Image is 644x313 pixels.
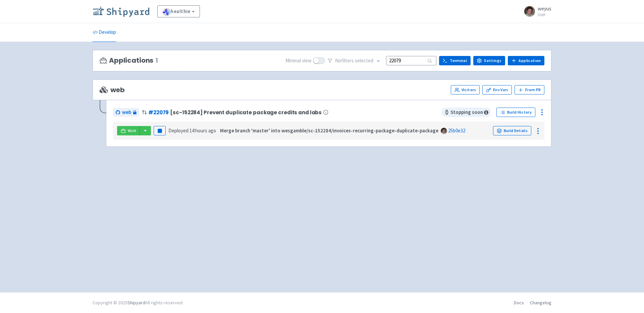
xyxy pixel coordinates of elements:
span: [sc-152284] Prevent duplicate package credits and labs [170,110,322,115]
div: Copyright © 2025 All rights reserved. [93,299,183,306]
a: web [113,108,139,117]
span: Stopping soon [441,108,491,117]
a: weyus User [520,6,551,17]
a: 25b0e32 [448,127,465,134]
a: Visitors [451,85,480,95]
a: Shipyard [127,300,145,306]
span: Deployed [168,127,216,134]
span: No filter s [335,57,373,65]
button: From PR [515,85,544,95]
a: Changelog [530,300,551,306]
a: Application [508,56,544,65]
small: User [538,12,551,17]
a: Visit [117,126,140,135]
h3: Applications [100,57,158,64]
span: 1 [155,57,158,64]
a: Docs [514,300,524,306]
span: Visit [128,128,137,133]
span: Minimal view [285,57,312,65]
span: selected [355,57,373,64]
input: Search... [386,56,436,65]
a: #22079 [148,109,169,116]
span: web [122,109,131,116]
a: Settings [473,56,505,65]
time: 14 hours ago [190,127,216,134]
a: Build Details [493,126,531,135]
span: web [100,86,124,94]
a: Env Vars [482,85,512,95]
span: weyus [538,5,551,12]
button: Pause [154,126,166,135]
img: Shipyard logo [93,6,149,17]
a: Terminal [439,56,471,65]
strong: Merge branch 'master' into wesgamble/sc-152284/invoices-recurring-package-duplicate-package [220,127,438,134]
a: healthie [157,5,200,17]
a: Develop [93,23,116,42]
a: Build History [496,108,535,117]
